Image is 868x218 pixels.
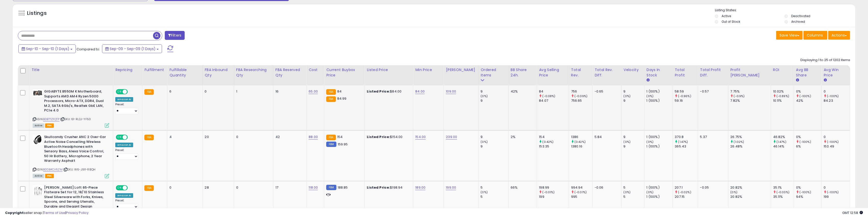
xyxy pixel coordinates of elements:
[115,199,138,210] div: Preset:
[796,135,821,139] div: 0%
[236,89,269,94] div: 1
[734,94,745,98] small: (-0.9%)
[824,185,850,190] div: 0
[367,135,409,139] div: $154.00
[715,8,855,13] p: Listing States:
[326,89,336,95] small: FBA
[116,90,123,94] span: ON
[144,185,154,191] small: FBA
[595,89,618,94] div: -0.65
[446,185,456,190] a: 199.00
[77,47,100,52] span: Compared to:
[571,89,592,94] div: 756
[110,46,156,51] span: Sep-09 - Sep-09 (1 Days)
[275,67,305,78] div: FBA Reserved Qty
[33,89,43,97] img: 411a2DoAy+L._SL40_.jpg
[827,94,839,98] small: (-100%)
[824,89,850,94] div: 0
[624,190,631,194] small: (0%)
[326,96,336,102] small: FBA
[731,190,738,194] small: (0%)
[571,67,590,78] div: Total Rev.
[700,185,724,190] div: -0.05
[539,135,569,139] div: 154
[205,135,230,139] div: 20
[796,98,821,103] div: 42%
[773,185,794,190] div: 35.1%
[115,67,140,73] div: Repricing
[675,98,698,103] div: 59.16
[824,194,850,199] div: 199
[18,44,76,53] button: Sep-10 - Sep-10 (1 Days)
[796,89,821,94] div: 0%
[731,194,771,199] div: 20.82%
[675,144,698,149] div: 365.43
[539,67,567,78] div: Avg Selling Price
[115,148,138,160] div: Preset:
[776,94,789,98] small: (-0.89%)
[796,185,821,190] div: 0%
[127,90,135,94] span: OFF
[827,140,839,144] small: (-100%)
[326,135,336,140] small: FBA
[481,185,508,190] div: 5
[33,135,43,145] img: 41Vy24+UhmL._SL40_.jpg
[309,89,318,94] a: 65.00
[326,185,336,190] small: FBM
[776,190,789,194] small: (-0.03%)
[481,67,506,78] div: Ordered Items
[647,194,673,199] div: 1 (100%)
[367,89,409,94] div: $84.00
[144,67,165,73] div: Fulfillment
[236,185,269,190] div: 0
[337,89,342,94] span: 84
[828,31,850,40] button: Actions
[595,67,619,78] div: Total Rev. Diff.
[415,134,426,140] a: 154.00
[309,185,318,190] a: 118.00
[776,31,803,40] button: Save View
[647,185,673,190] div: 1 (100%)
[647,190,654,194] small: (0%)
[511,135,533,139] div: 2%
[27,10,47,17] h5: Listings
[337,134,343,139] span: 154
[773,194,794,199] div: 35.11%
[571,98,592,103] div: 756.65
[115,103,138,114] div: Preset:
[624,67,642,73] div: Velocity
[700,89,724,94] div: -0.57
[824,144,850,149] div: 153.49
[722,14,731,18] label: Active
[144,135,154,140] small: FBA
[799,94,811,98] small: (-100%)
[595,185,618,190] div: -0.06
[205,67,232,78] div: FBA inbound Qty
[415,89,425,94] a: 84.00
[115,97,133,102] div: Amazon AI
[799,190,811,194] small: (-100%)
[807,33,823,38] span: Columns
[678,94,691,98] small: (-0.96%)
[539,89,569,94] div: 84
[574,94,587,98] small: (-0.09%)
[326,67,362,78] div: Current Buybox Price
[367,89,390,94] b: Listed Price:
[539,194,569,199] div: 199
[796,194,821,199] div: 94%
[31,67,111,73] div: Title
[539,185,569,190] div: 198.99
[824,78,827,83] small: Avg Win Price.
[144,89,154,95] small: FBA
[773,98,794,103] div: 10.11%
[127,135,135,140] span: OFF
[647,89,673,94] div: 1 (100%)
[116,135,123,140] span: ON
[45,123,54,128] span: FBA
[647,94,654,98] small: (0%)
[574,140,586,144] small: (0.42%)
[647,98,673,103] div: 1 (100%)
[165,31,185,40] button: Filters
[481,89,508,94] div: 9
[731,185,771,190] div: 20.82%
